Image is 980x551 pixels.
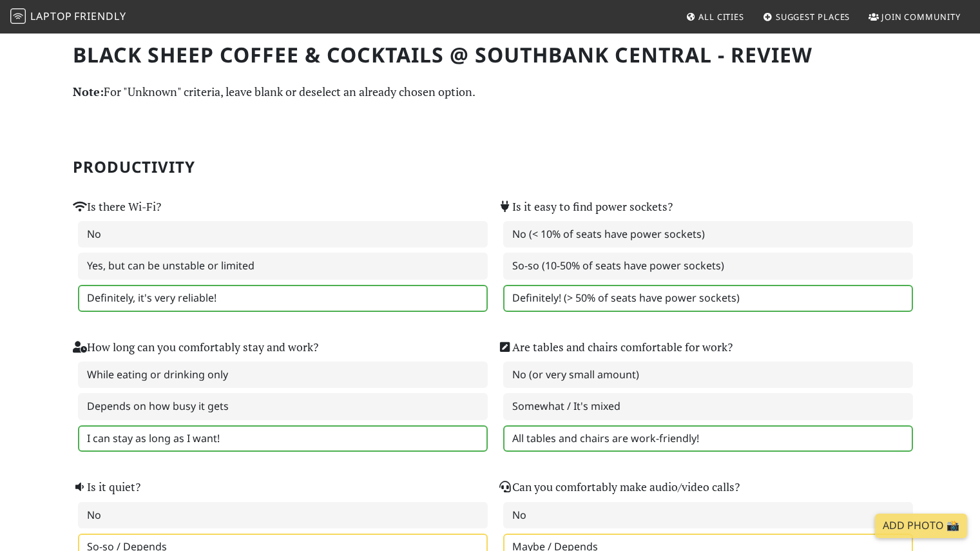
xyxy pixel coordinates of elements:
[78,362,488,389] label: While eating or drinking only
[73,43,908,67] h1: Black Sheep Coffee & Cocktails @ Southbank Central - Review
[503,393,913,420] label: Somewhat / It's mixed
[74,9,126,23] span: Friendly
[78,425,488,452] label: I can stay as long as I want!
[863,5,966,28] a: Join Community
[73,84,104,99] strong: Note:
[503,362,913,389] label: No (or very small amount)
[10,8,26,24] img: LaptopFriendly
[73,198,161,216] label: Is there Wi-Fi?
[78,502,488,529] label: No
[78,393,488,420] label: Depends on how busy it gets
[78,221,488,248] label: No
[73,158,908,177] h2: Productivity
[881,11,961,23] span: Join Community
[698,11,744,23] span: All Cities
[503,253,913,280] label: So-so (10-50% of seats have power sockets)
[73,478,140,496] label: Is it quiet?
[503,502,913,529] label: No
[73,338,318,356] label: How long can you comfortably stay and work?
[503,221,913,248] label: No (< 10% of seats have power sockets)
[498,198,673,216] label: Is it easy to find power sockets?
[776,11,850,23] span: Suggest Places
[680,5,749,28] a: All Cities
[875,514,967,538] a: Add Photo 📸
[498,338,733,356] label: Are tables and chairs comfortable for work?
[73,82,908,101] p: For "Unknown" criteria, leave blank or deselect an already chosen option.
[78,253,488,280] label: Yes, but can be unstable or limited
[503,425,913,452] label: All tables and chairs are work-friendly!
[78,285,488,312] label: Definitely, it's very reliable!
[758,5,856,28] a: Suggest Places
[503,285,913,312] label: Definitely! (> 50% of seats have power sockets)
[498,478,740,496] label: Can you comfortably make audio/video calls?
[30,9,72,23] span: Laptop
[10,6,126,28] a: LaptopFriendly LaptopFriendly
